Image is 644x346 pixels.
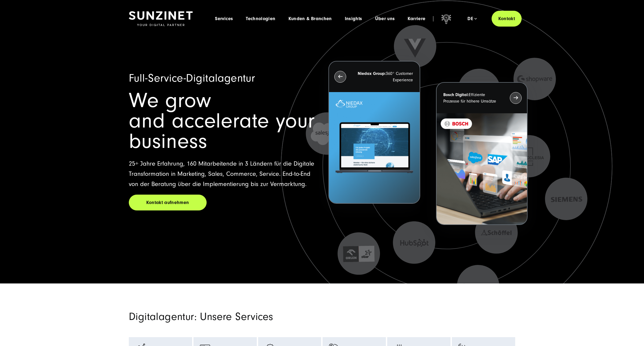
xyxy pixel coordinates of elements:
[443,92,500,104] p: Effiziente Prozesse für höhere Umsätze
[437,113,527,225] img: BOSCH - Kundeprojekt - Digital Transformation Agentur SUNZINET
[328,61,420,204] button: Niedax Group:360° Customer Experience Letztes Projekt von Niedax. Ein Laptop auf dem die Niedax W...
[129,159,316,189] p: 25+ Jahre Erfahrung, 160 Mitarbeitende in 3 Ländern für die Digitale Transformation in Marketing,...
[358,71,386,76] strong: Niedax Group:
[129,11,193,26] img: SUNZINET Full Service Digital Agentur
[129,310,384,323] h2: Digitalagentur: Unsere Services
[345,16,362,21] a: Insights
[329,92,419,203] img: Letztes Projekt von Niedax. Ein Laptop auf dem die Niedax Website geöffnet ist, auf blauem Hinter...
[443,92,469,97] strong: Bosch Digital:
[246,16,275,21] a: Technologien
[215,16,233,21] a: Services
[288,16,332,21] a: Kunden & Branchen
[408,16,425,21] a: Karriere
[129,89,315,153] span: We grow and accelerate your business
[129,72,255,85] span: Full-Service-Digitalagentur
[356,70,413,83] p: 360° Customer Experience
[129,195,207,210] a: Kontakt aufnehmen
[492,11,522,27] a: Kontakt
[375,16,395,21] a: Über uns
[436,82,528,225] button: Bosch Digital:Effiziente Prozesse für höhere Umsätze BOSCH - Kundeprojekt - Digital Transformatio...
[467,16,477,21] div: de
